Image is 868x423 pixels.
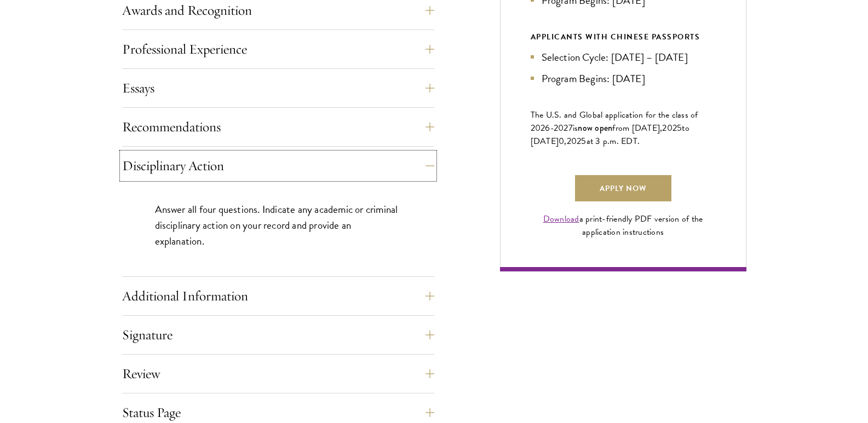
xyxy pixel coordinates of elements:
button: Review [122,361,434,387]
span: -202 [550,121,568,135]
button: Signature [122,322,434,348]
button: Professional Experience [122,36,434,62]
span: to [DATE] [531,121,689,148]
span: 5 [677,121,682,135]
a: Apply Now [575,175,671,201]
span: 202 [662,121,677,135]
span: 202 [567,135,582,148]
span: 6 [545,121,550,135]
div: APPLICANTS WITH CHINESE PASSPORTS [531,30,716,44]
span: at 3 p.m. EDT. [587,135,640,148]
a: Download [543,212,579,225]
button: Recommendations [122,114,434,140]
span: is [573,121,578,135]
span: , [564,135,566,148]
span: The U.S. and Global application for the class of 202 [531,108,698,135]
p: Answer all four questions. Indicate any academic or criminal disciplinary action on your record a... [155,201,401,249]
span: from [DATE], [612,121,662,135]
span: now open [578,121,612,134]
span: 0 [559,135,564,148]
li: Program Begins: [DATE] [531,71,716,86]
button: Disciplinary Action [122,153,434,179]
span: 5 [581,135,586,148]
span: 7 [568,121,573,135]
button: Essays [122,75,434,101]
li: Selection Cycle: [DATE] – [DATE] [531,49,716,65]
button: Additional Information [122,283,434,309]
div: a print-friendly PDF version of the application instructions [531,212,716,239]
